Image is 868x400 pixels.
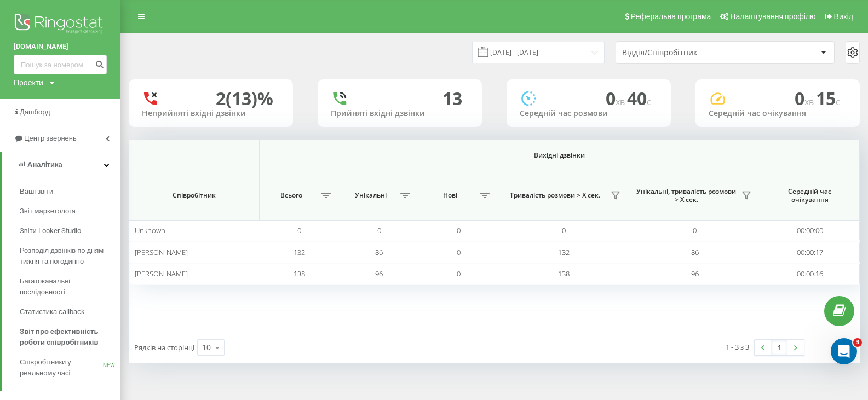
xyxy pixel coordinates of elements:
span: Звіти Looker Studio [20,225,81,236]
div: 13 [442,88,462,109]
span: Середній час очікування [771,187,849,204]
span: 0 [606,86,627,110]
span: Багатоканальні послідовності [20,276,115,298]
div: 1 - 3 з 3 [726,341,749,352]
span: 138 [558,269,570,279]
span: Всього [265,191,317,200]
span: 0 [693,225,697,235]
span: Вихід [834,12,853,21]
a: Багатоканальні послідовності [20,271,120,302]
div: Неприйняті вхідні дзвінки [142,109,280,118]
span: 132 [558,247,570,257]
span: [PERSON_NAME] [135,269,188,279]
div: 2 (13)% [216,88,273,109]
span: Налаштування профілю [730,12,815,21]
span: 0 [377,225,381,235]
div: 10 [202,342,211,353]
span: Розподіл дзвінків по дням тижня та погодинно [20,245,115,267]
td: 00:00:00 [761,220,860,241]
span: 86 [375,247,383,257]
span: c [647,96,651,108]
a: Статистика callback [20,302,120,322]
a: Ваші звіти [20,182,120,201]
div: Відділ/Співробітник [622,48,753,57]
td: 00:00:16 [761,263,860,285]
span: 0 [795,86,816,110]
span: Unknown [135,225,165,235]
span: Рядків на сторінці [134,343,194,352]
span: Ваші звіти [20,186,53,197]
span: Унікальні, тривалість розмови > Х сек. [635,187,738,204]
a: 1 [771,340,787,355]
a: Розподіл дзвінків по дням тижня та погодинно [20,241,120,271]
span: Тривалість розмови > Х сек. [504,191,607,200]
span: Нові [424,191,476,200]
iframe: Intercom live chat [831,338,857,364]
div: Середній час розмови [520,109,658,118]
span: 132 [294,247,305,257]
div: Проекти [14,77,43,88]
span: 96 [691,269,699,279]
span: c [836,96,840,108]
span: Звіт про ефективність роботи співробітників [20,326,115,348]
div: Прийняті вхідні дзвінки [331,109,469,118]
span: [PERSON_NAME] [135,247,188,257]
span: 86 [691,247,699,257]
img: Ringostat logo [14,11,107,38]
span: 3 [853,338,862,347]
span: Співробітники у реальному часі [20,357,103,379]
span: 96 [375,269,383,279]
span: Співробітник [140,191,248,200]
span: хв [616,96,627,108]
a: Аналiтика [2,152,120,178]
td: 00:00:17 [761,241,860,263]
a: Співробітники у реальному часіNEW [20,352,120,383]
span: Звіт маркетолога [20,206,76,217]
a: [DOMAIN_NAME] [14,41,107,52]
span: Статистика callback [20,306,85,317]
span: 0 [457,225,461,235]
span: 138 [294,269,305,279]
span: 0 [457,247,461,257]
span: 15 [816,86,840,110]
span: 0 [297,225,301,235]
span: 0 [457,269,461,279]
span: Реферальна програма [631,12,711,21]
a: Звіт маркетолога [20,201,120,221]
span: 40 [627,86,651,110]
span: Центр звернень [24,134,77,142]
a: Звіти Looker Studio [20,221,120,241]
input: Пошук за номером [14,55,107,74]
div: Середній час очікування [709,109,847,118]
span: Вихідні дзвінки [295,151,824,160]
a: Звіт про ефективність роботи співробітників [20,322,120,352]
span: Аналiтика [27,160,62,169]
span: 0 [562,225,566,235]
span: Дашборд [20,108,50,116]
span: Унікальні [345,191,397,200]
span: хв [804,96,816,108]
